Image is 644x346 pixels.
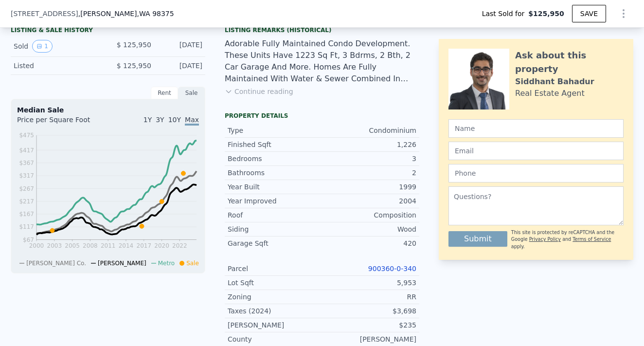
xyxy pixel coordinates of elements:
[98,260,146,267] span: [PERSON_NAME]
[185,116,199,126] span: Max
[47,242,62,249] tspan: 2003
[137,242,152,249] tspan: 2017
[65,242,80,249] tspan: 2005
[448,142,624,160] input: Email
[515,76,594,88] div: Siddhant Bahadur
[225,26,419,34] div: Listing Remarks (Historical)
[19,185,34,192] tspan: $267
[168,116,181,124] span: 10Y
[322,320,416,330] div: $235
[228,334,322,344] div: County
[117,41,151,49] span: $ 125,950
[228,196,322,206] div: Year Improved
[322,154,416,164] div: 3
[448,164,624,182] input: Phone
[172,242,187,249] tspan: 2022
[228,140,322,149] div: Finished Sqft
[322,140,416,149] div: 1,226
[322,238,416,248] div: 420
[322,278,416,288] div: 5,953
[572,237,611,242] a: Terms of Service
[228,292,322,302] div: Zoning
[228,238,322,248] div: Garage Sqft
[322,292,416,302] div: RR
[19,132,34,139] tspan: $475
[228,306,322,316] div: Taxes (2024)
[137,10,174,18] span: , WA 98375
[26,260,86,267] span: [PERSON_NAME] Co.
[528,9,564,18] span: $125,950
[225,87,293,96] button: Continue reading
[151,87,178,99] div: Rent
[228,320,322,330] div: [PERSON_NAME]
[322,196,416,206] div: 2004
[228,168,322,178] div: Bathrooms
[19,223,34,230] tspan: $117
[19,211,34,218] tspan: $167
[19,147,34,154] tspan: $417
[322,168,416,178] div: 2
[482,9,529,18] span: Last Sold for
[78,9,174,18] span: , [PERSON_NAME]
[368,265,416,273] a: 900360-0-340
[515,49,624,76] div: Ask about this property
[159,61,202,71] div: [DATE]
[322,182,416,192] div: 1999
[228,154,322,164] div: Bedrooms
[322,126,416,135] div: Condominium
[14,40,100,53] div: Sold
[32,40,53,53] button: View historical data
[178,87,205,99] div: Sale
[614,4,633,23] button: Show Options
[119,242,134,249] tspan: 2014
[225,112,419,120] div: Property details
[19,172,34,179] tspan: $317
[228,126,322,135] div: Type
[225,38,419,85] div: Adorable Fully Maintained Condo Development. These Units Have 1223 Sq Ft, 3 Bdrms, 2 Bth, 2 Car G...
[322,306,416,316] div: $3,698
[529,237,561,242] a: Privacy Policy
[101,242,116,249] tspan: 2011
[17,115,108,130] div: Price per Square Foot
[572,5,606,22] button: SAVE
[154,242,169,249] tspan: 2020
[228,278,322,288] div: Lot Sqft
[228,182,322,192] div: Year Built
[228,264,322,273] div: Parcel
[228,210,322,220] div: Roof
[19,160,34,166] tspan: $367
[11,9,78,18] span: [STREET_ADDRESS]
[83,242,98,249] tspan: 2008
[186,260,199,267] span: Sale
[156,116,164,124] span: 3Y
[11,26,205,36] div: LISTING & SALE HISTORY
[17,105,199,115] div: Median Sale
[448,119,624,138] input: Name
[448,231,507,247] button: Submit
[322,210,416,220] div: Composition
[117,62,151,70] span: $ 125,950
[143,116,152,124] span: 1Y
[159,40,202,53] div: [DATE]
[29,242,44,249] tspan: 2000
[322,334,416,344] div: [PERSON_NAME]
[515,88,585,99] div: Real Estate Agent
[158,260,175,267] span: Metro
[14,61,100,71] div: Listed
[228,224,322,234] div: Siding
[19,198,34,205] tspan: $217
[23,237,34,243] tspan: $67
[511,229,624,250] div: This site is protected by reCAPTCHA and the Google and apply.
[322,224,416,234] div: Wood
